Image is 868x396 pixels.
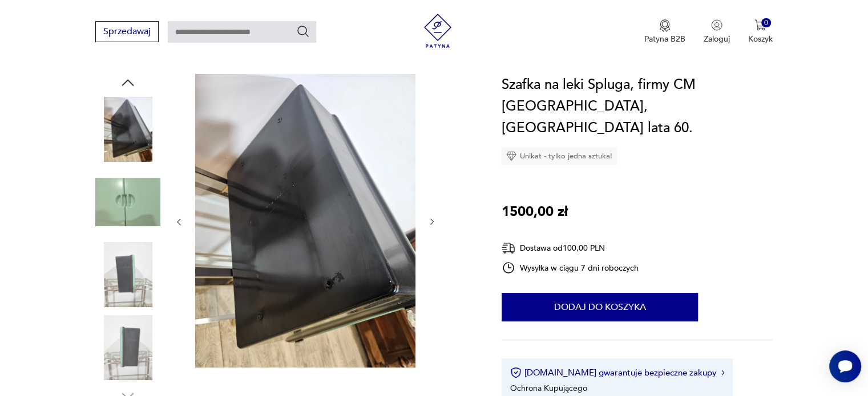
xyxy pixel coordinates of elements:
img: Zdjęcie produktu Szafka na leki Spluga, firmy CM Torino, Italy lata 60. [195,74,415,368]
img: Zdjęcie produktu Szafka na leki Spluga, firmy CM Torino, Italy lata 60. [95,242,160,307]
button: Sprzedawaj [95,21,159,42]
h1: Szafka na leki Spluga, firmy CM [GEOGRAPHIC_DATA], [GEOGRAPHIC_DATA] lata 60. [502,74,773,139]
button: Zaloguj [704,19,730,44]
button: Patyna B2B [644,19,685,44]
img: Ikona koszyka [754,19,766,31]
a: Ikona medaluPatyna B2B [644,19,685,44]
img: Ikona dostawy [502,241,515,255]
p: 1500,00 zł [502,201,568,223]
iframe: Smartsupp widget button [829,350,861,382]
button: Szukaj [296,25,310,38]
a: Sprzedawaj [95,28,159,36]
div: Unikat - tylko jedna sztuka! [502,148,617,165]
img: Zdjęcie produktu Szafka na leki Spluga, firmy CM Torino, Italy lata 60. [95,170,160,235]
img: Patyna - sklep z meblami i dekoracjami vintage [421,14,455,48]
img: Ikonka użytkownika [711,19,722,31]
p: Patyna B2B [644,34,685,44]
button: Dodaj do koszyka [502,293,698,321]
img: Ikona diamentu [506,151,516,161]
div: Dostawa od 100,00 PLN [502,241,639,255]
button: [DOMAIN_NAME] gwarantuje bezpieczne zakupy [510,367,724,378]
img: Zdjęcie produktu Szafka na leki Spluga, firmy CM Torino, Italy lata 60. [95,315,160,380]
div: Wysyłka w ciągu 7 dni roboczych [502,261,639,275]
p: Koszyk [748,34,773,44]
img: Ikona medalu [659,19,671,32]
p: Zaloguj [704,34,730,44]
img: Ikona certyfikatu [510,367,522,378]
img: Ikona strzałki w prawo [721,370,725,375]
li: Ochrona Kupującego [510,383,587,394]
img: Zdjęcie produktu Szafka na leki Spluga, firmy CM Torino, Italy lata 60. [95,97,160,162]
div: 0 [761,18,771,28]
button: 0Koszyk [748,19,773,44]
